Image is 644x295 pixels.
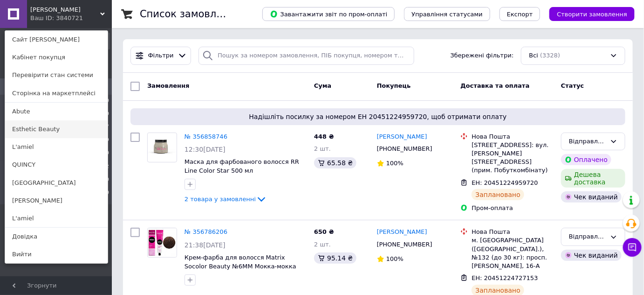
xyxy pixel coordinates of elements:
span: Покупець [377,82,411,89]
a: Esthetic Beauty [5,120,108,138]
span: 12:30[DATE] [185,146,226,153]
a: L'amiel [5,138,108,156]
span: Збережені фільтри: [451,51,514,60]
a: [PERSON_NAME] [5,192,108,210]
a: [PERSON_NAME] [377,228,427,237]
a: Вийти [5,246,108,263]
div: Відправлена ТТН [569,137,606,147]
span: (3328) [540,52,560,59]
span: 2 шт. [314,241,331,248]
a: Фото товару [147,133,177,162]
img: Фото товару [148,140,177,155]
span: Статус [561,82,584,89]
span: 100% [386,255,404,262]
span: ЕН: 20451224959720 [472,179,538,186]
span: [PHONE_NUMBER] [377,145,432,152]
a: Сторінка на маркетплейсі [5,84,108,102]
div: Нова Пошта [472,228,554,236]
span: Надішліть посилку за номером ЕН 20451224959720, щоб отримати оплату [134,112,622,121]
a: Сайт [PERSON_NAME] [5,31,108,49]
span: 448 ₴ [314,133,334,140]
h1: Список замовлень [140,8,234,20]
button: Чат з покупцем [623,238,642,257]
button: Завантажити звіт по пром-оплаті [262,7,395,21]
span: 2 шт. [314,145,331,152]
a: Перевірити стан системи [5,66,108,84]
a: Фото товару [147,228,177,258]
span: Замовлення [147,82,189,89]
div: Пром-оплата [472,204,554,212]
span: Andre Lunis [30,6,100,14]
img: Фото товару [148,228,177,257]
div: 65.58 ₴ [314,157,356,169]
span: [PHONE_NUMBER] [377,241,432,248]
span: 21:38[DATE] [185,241,226,249]
input: Пошук за номером замовлення, ПІБ покупця, номером телефону, Email, номером накладної [199,47,414,65]
span: 650 ₴ [314,228,334,235]
a: № 356786206 [185,228,227,235]
span: Експорт [507,11,533,18]
span: Фільтри [148,51,174,60]
div: м. [GEOGRAPHIC_DATA] ([GEOGRAPHIC_DATA].), №132 (до 30 кг): просп. [PERSON_NAME], 16-А [472,236,554,270]
a: Маска для фарбованого волосся RR Line Color Star 500 мл [185,158,299,174]
div: Відправлена ТТН [569,232,606,242]
div: [STREET_ADDRESS]: вул. [PERSON_NAME][STREET_ADDRESS] (прим. Побуткомбінату) [472,141,554,175]
span: ЕН: 20451224727153 [472,274,538,281]
div: Оплачено [561,154,611,165]
a: Створити замовлення [540,10,635,17]
div: Чек виданий [561,250,622,261]
div: Дешева доставка [561,169,625,188]
a: [PERSON_NAME] [377,133,427,141]
a: № 356858746 [185,133,227,140]
span: Управління статусами [411,11,483,18]
a: Крем-фарба для волосся Matrix Socolor Beauty №6MM Мокка-мокка темний блондин 90 мл [185,254,296,278]
div: Ваш ID: 3840721 [30,14,69,22]
a: 2 товара у замовленні [185,196,267,203]
span: Доставка та оплата [460,82,529,89]
a: L'amiel [5,210,108,227]
a: Довідка [5,228,108,246]
button: Експорт [500,7,541,21]
a: QUINCY [5,156,108,174]
div: Нова Пошта [472,133,554,141]
button: Управління статусами [404,7,490,21]
span: 100% [386,160,404,167]
span: Створити замовлення [557,11,627,18]
div: 95.14 ₴ [314,253,356,264]
div: Чек виданий [561,191,622,203]
a: Abute [5,103,108,120]
a: [GEOGRAPHIC_DATA] [5,174,108,192]
span: 2 товара у замовленні [185,196,256,203]
div: Заплановано [472,189,524,200]
button: Створити замовлення [549,7,635,21]
span: Всі [529,51,538,60]
span: Завантажити звіт по пром-оплаті [270,10,387,18]
span: Cума [314,82,331,89]
a: Кабінет покупця [5,49,108,66]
